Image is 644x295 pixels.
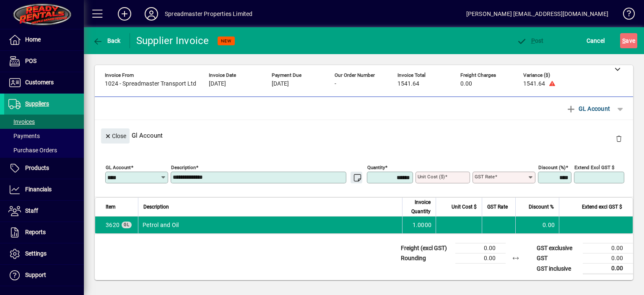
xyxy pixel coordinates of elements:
span: Item [106,202,116,211]
span: Suppliers [25,100,49,107]
span: Extend excl GST $ [582,202,622,211]
span: 0.00 [460,81,472,87]
td: 1.0000 [402,217,436,233]
a: Invoices [4,115,84,129]
span: ost [517,37,544,44]
span: Invoice Quantity [408,198,431,216]
a: Products [4,158,84,179]
app-page-header-button: Close [99,132,132,139]
span: S [622,37,626,44]
button: Add [111,6,138,21]
td: 0.00 [515,217,559,233]
span: [DATE] [272,81,289,87]
span: Unit Cost $ [452,202,477,211]
app-page-header-button: Delete [609,135,629,142]
td: 0.00 [455,253,506,264]
span: Staff [25,207,38,214]
span: Products [25,164,49,171]
button: Delete [609,128,629,149]
span: [DATE] [209,81,226,87]
button: Profile [138,6,165,21]
button: Back [91,33,123,48]
mat-label: GST rate [475,174,495,180]
span: Home [25,36,41,43]
span: Payments [8,133,40,139]
span: Back [93,37,121,44]
a: Purchase Orders [4,143,84,157]
a: Payments [4,129,84,143]
td: Rounding [397,253,455,264]
button: Save [620,33,637,48]
mat-label: Extend excl GST $ [574,164,614,170]
mat-label: Quantity [367,164,385,170]
span: NEW [221,38,231,44]
div: Spreadmaster Properties Limited [165,7,252,21]
span: Description [143,202,169,211]
span: - [335,81,336,87]
span: P [531,37,535,44]
td: 0.00 [583,243,633,253]
td: GST exclusive [532,243,583,253]
span: Customers [25,79,54,86]
td: 0.00 [455,243,506,253]
span: Reports [25,229,46,235]
button: Cancel [584,33,607,48]
a: POS [4,51,84,72]
a: Staff [4,201,84,222]
mat-label: Unit Cost ($) [418,174,445,180]
app-page-header-button: Back [84,33,130,48]
td: 0.00 [583,264,633,274]
span: POS [25,57,36,64]
td: 0.00 [583,253,633,264]
mat-label: Discount (%) [538,164,566,170]
span: Cancel [587,34,605,47]
span: Discount % [529,202,554,211]
div: [PERSON_NAME] [EMAIL_ADDRESS][DOMAIN_NAME] [466,7,608,21]
span: Financials [25,186,52,193]
div: Supplier Invoice [136,34,209,47]
div: Gl Account [95,120,633,151]
span: GL [124,222,130,227]
td: GST [532,253,583,264]
span: 1541.64 [397,81,419,87]
span: Purchase Orders [8,147,57,154]
span: Settings [25,250,47,257]
a: Support [4,265,84,286]
span: Invoices [8,118,35,125]
a: Settings [4,243,84,264]
span: ave [622,34,635,47]
span: Close [104,129,126,143]
span: Petrol and Oil [106,221,119,229]
span: 1541.64 [523,81,545,87]
button: Post [514,33,546,48]
a: Customers [4,72,84,93]
mat-label: Description [171,164,196,170]
span: 1024 - Spreadmaster Transport Ltd [105,81,196,87]
a: Reports [4,222,84,243]
a: Home [4,29,84,50]
td: Petrol and Oil [138,217,402,233]
mat-label: GL Account [106,164,131,170]
td: Freight (excl GST) [397,243,455,253]
a: Financials [4,179,84,200]
span: Support [25,272,46,278]
td: GST inclusive [532,264,583,274]
a: Knowledge Base [617,2,634,29]
button: Close [101,128,130,144]
span: GST Rate [487,202,508,211]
